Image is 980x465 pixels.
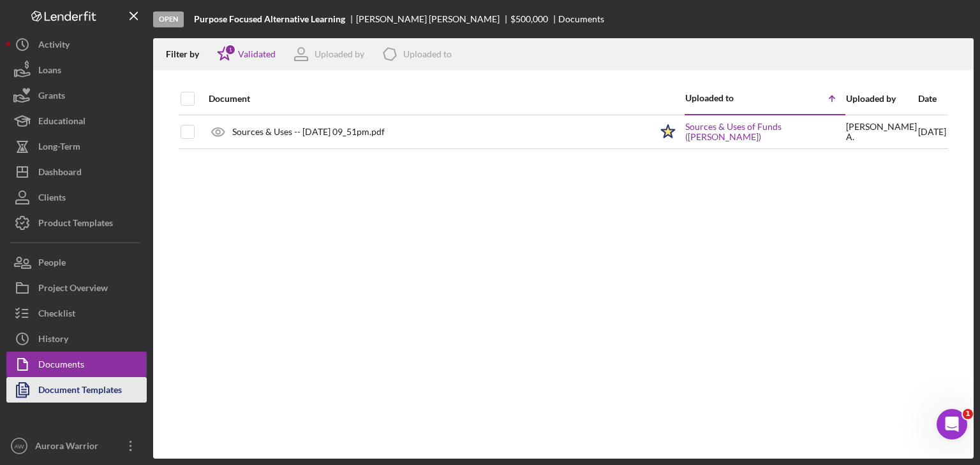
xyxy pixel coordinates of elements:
button: History [6,326,147,352]
div: Project Overview [38,275,108,304]
text: AW [14,443,24,450]
button: Long-Term [6,134,147,159]
button: Loans [6,57,147,83]
span: $500,000 [510,13,548,24]
div: Clients [38,185,66,213]
div: Filter by [166,49,209,59]
button: Clients [6,185,147,210]
div: Document Templates [38,377,122,406]
div: Date [918,94,946,104]
div: Aurora Warrior [32,433,115,462]
div: People [38,250,66,278]
div: Grants [38,83,65,111]
div: Documents [558,14,604,24]
div: [PERSON_NAME] [PERSON_NAME] [356,14,510,24]
div: Document [209,94,651,104]
div: Dashboard [38,159,82,188]
iframe: Intercom live chat [937,409,967,440]
button: Educational [6,108,147,134]
b: Purpose Focused Alternative Learning [194,14,345,24]
div: Validated [238,49,276,59]
div: Educational [38,108,85,137]
div: Long-Term [38,134,80,162]
button: AWAurora Warrior [6,433,147,459]
button: Grants [6,83,147,108]
button: People [6,250,147,275]
span: 1 [963,409,973,419]
div: Uploaded by [846,94,917,104]
div: 1 [225,44,236,55]
div: [PERSON_NAME] A . [846,122,917,142]
button: Product Templates [6,210,147,236]
button: Checklist [6,301,147,326]
div: Open [153,11,184,27]
div: [DATE] [918,116,946,148]
div: Product Templates [38,210,113,239]
div: Loans [38,57,61,86]
a: Sources & Uses of Funds ([PERSON_NAME]) [685,122,845,142]
div: Uploaded by [315,49,364,59]
div: Activity [38,32,70,61]
button: Documents [6,352,147,377]
button: Activity [6,32,147,57]
button: Dashboard [6,159,147,185]
div: Uploaded to [685,93,765,103]
button: Project Overview [6,275,147,301]
div: Sources & Uses -- [DATE] 09_51pm.pdf [232,127,385,137]
button: Document Templates [6,377,147,403]
div: History [38,326,68,355]
div: Documents [38,352,84,380]
div: Checklist [38,301,75,329]
div: Uploaded to [403,49,452,59]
